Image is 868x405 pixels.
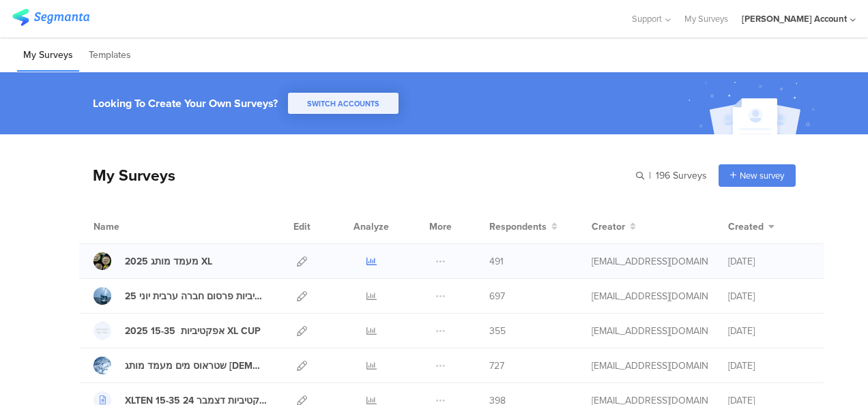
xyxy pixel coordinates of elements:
[12,9,89,26] img: segmanta logo
[647,168,653,183] span: |
[307,98,379,109] span: SWITCH ACCOUNTS
[592,289,708,303] div: odelya@ifocus-r.com
[125,289,267,303] div: שטראוס מים אפקטיביות פרסום חברה ערבית יוני 25
[592,254,708,269] div: odelya@ifocus-r.com
[93,252,212,270] a: 2025 מעמד מותג XL
[592,220,625,234] span: Creator
[728,324,810,338] div: [DATE]
[728,220,764,234] span: Created
[489,254,504,269] span: 491
[489,220,547,234] span: Respondents
[351,209,392,243] div: Analyze
[93,287,267,305] a: שטראוס מים אפקטיביות פרסום חברה ערבית יוני 25
[592,220,636,234] button: Creator
[728,254,810,269] div: [DATE]
[125,324,261,338] div: 2025 אפקטיביות 15-35 XL CUP
[125,359,267,373] div: שטראוס מים מעמד מותג ערבים ינואר 2025
[93,322,261,340] a: 2025 אפקטיביות 15-35 XL CUP
[656,168,707,183] span: 196 Surveys
[489,324,506,338] span: 355
[592,359,708,373] div: odelya@ifocus-r.com
[426,209,455,243] div: More
[728,359,810,373] div: [DATE]
[93,95,278,111] div: Looking To Create Your Own Surveys?
[83,40,137,72] li: Templates
[632,12,662,25] span: Support
[125,254,212,269] div: 2025 מעמד מותג XL
[742,12,847,25] div: [PERSON_NAME] Account
[489,220,558,234] button: Respondents
[288,93,399,114] button: SWITCH ACCOUNTS
[683,76,824,138] img: create_account_image.svg
[728,289,810,303] div: [DATE]
[93,220,175,234] div: Name
[17,40,79,72] li: My Surveys
[592,324,708,338] div: odelya@ifocus-r.com
[79,164,175,187] div: My Surveys
[740,169,784,182] span: New survey
[728,220,775,234] button: Created
[93,357,267,374] a: שטראוס מים מעמד מותג [DEMOGRAPHIC_DATA] ינואר 2025
[489,289,505,303] span: 697
[489,359,504,373] span: 727
[287,209,317,243] div: Edit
